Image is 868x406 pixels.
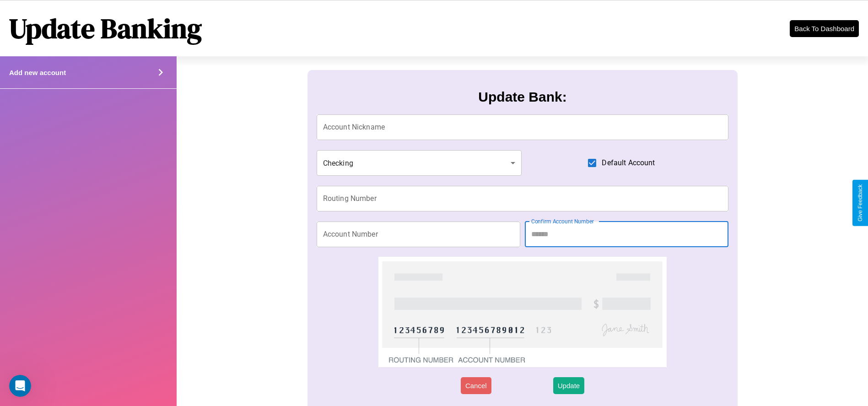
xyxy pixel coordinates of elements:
[9,10,202,47] h1: Update Banking
[9,69,66,76] h4: Add new account
[602,157,655,168] span: Default Account
[478,89,566,105] h3: Update Bank:
[378,257,667,367] img: check
[317,150,522,176] div: Checking
[531,217,594,225] label: Confirm Account Number
[9,375,31,397] iframe: Intercom live chat
[461,377,491,394] button: Cancel
[857,184,863,222] div: Give Feedback
[553,377,584,394] button: Update
[790,20,859,37] button: Back To Dashboard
